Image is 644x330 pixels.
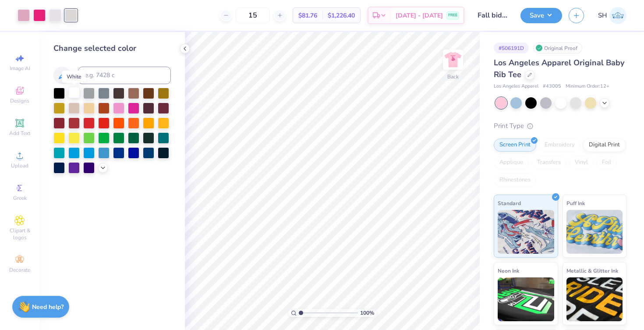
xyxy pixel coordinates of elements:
[539,138,580,152] div: Embroidery
[9,266,30,273] span: Decorate
[566,83,609,90] span: Minimum Order: 12 +
[9,130,30,137] span: Add Text
[566,199,585,208] span: Puff Ink
[298,11,317,20] span: $81.76
[598,7,626,24] a: SH
[494,156,529,169] div: Applique
[10,65,30,72] span: Image AI
[396,11,443,20] span: [DATE] - [DATE]
[494,83,538,90] span: Los Angeles Apparel
[566,266,618,275] span: Metallic & Glitter Ink
[448,12,457,18] span: FREE
[32,303,64,311] strong: Need help?
[13,195,27,202] span: Greek
[494,57,624,80] span: Los Angeles Apparel Original Baby Rib Tee
[444,51,462,68] img: Back
[498,277,554,321] img: Neon Ink
[494,174,536,187] div: Rhinestones
[520,8,562,23] button: Save
[498,210,554,254] img: Standard
[4,227,35,241] span: Clipart & logos
[598,11,607,21] span: SH
[533,43,582,53] div: Original Proof
[498,199,521,208] span: Standard
[328,11,355,20] span: $1,226.40
[543,83,561,90] span: # 43005
[609,7,626,24] img: Sofia Hristidis
[62,71,86,83] div: White
[566,277,623,321] img: Metallic & Glitter Ink
[569,156,594,169] div: Vinyl
[360,309,374,317] span: 100 %
[566,210,623,254] img: Puff Ink
[583,138,626,152] div: Digital Print
[494,43,529,53] div: # 506191D
[596,156,617,169] div: Foil
[78,67,171,84] input: e.g. 7428 c
[531,156,566,169] div: Transfers
[236,7,270,23] input: – –
[494,121,626,131] div: Print Type
[11,162,28,169] span: Upload
[10,97,29,104] span: Designs
[53,43,171,54] div: Change selected color
[471,7,514,24] input: Untitled Design
[498,266,519,275] span: Neon Ink
[447,73,459,81] div: Back
[494,138,536,152] div: Screen Print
